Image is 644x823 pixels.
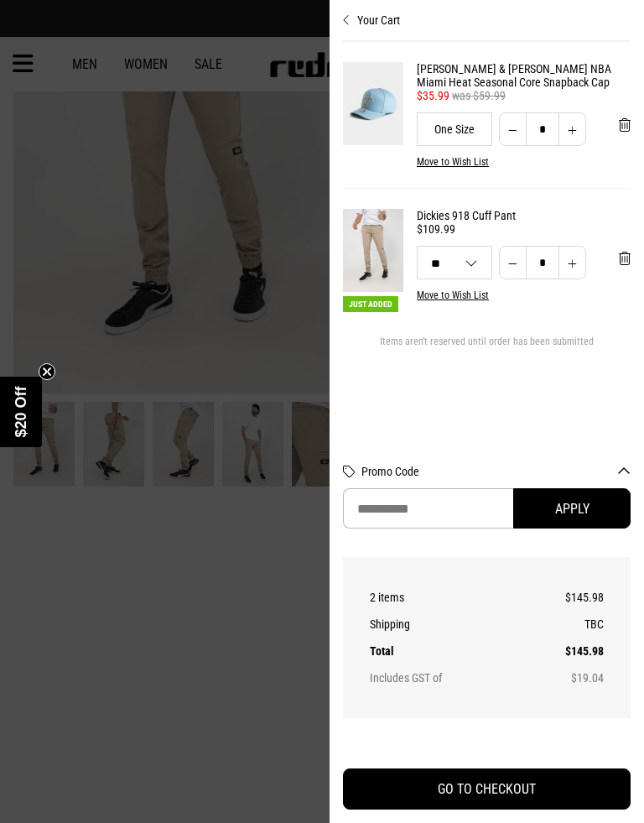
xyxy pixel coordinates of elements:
[343,209,403,292] img: Dickies 918 Cuff Pant
[526,112,559,146] input: Quantity
[522,638,604,664] td: $145.98
[417,222,631,236] div: $109.99
[417,89,449,102] span: $35.99
[343,296,398,312] span: Just Added
[370,638,522,664] th: Total
[343,488,513,529] input: Promo Code
[526,246,559,279] input: Quantity
[343,336,631,361] div: Items aren't reserved until order has been submitted
[370,584,522,611] th: 2 items
[452,89,506,102] span: was $59.99
[558,246,586,279] button: Increase quantity
[605,237,644,279] button: 'Remove from cart
[558,112,586,146] button: Increase quantity
[370,611,522,638] th: Shipping
[370,664,522,691] th: Includes GST of
[417,112,492,146] div: One Size
[417,156,489,168] button: Move to Wish List
[13,7,64,57] button: Open LiveChat chat widget
[343,768,631,810] button: GO TO CHECKOUT
[605,104,644,146] button: 'Remove from cart
[499,112,527,146] button: Decrease quantity
[417,209,631,222] a: Dickies 918 Cuff Pant
[13,386,29,437] span: $20 Off
[417,289,489,301] button: Move to Wish List
[513,488,631,529] button: Apply
[361,465,631,478] button: Promo Code
[522,584,604,611] td: $145.98
[343,62,403,145] img: Mitchell & Ness NBA Miami Heat Seasonal Core Snapback Cap
[417,62,631,89] a: [PERSON_NAME] & [PERSON_NAME] NBA Miami Heat Seasonal Core Snapback Cap
[499,246,527,279] button: Decrease quantity
[343,738,631,755] iframe: Customer reviews powered by Trustpilot
[522,664,604,691] td: $19.04
[39,363,55,380] button: Close teaser
[522,611,604,638] td: TBC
